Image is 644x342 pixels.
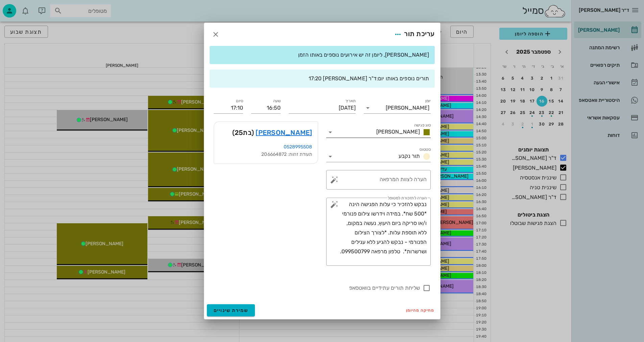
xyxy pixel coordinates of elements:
div: יומן[PERSON_NAME] [364,103,431,113]
a: [PERSON_NAME] [256,127,312,138]
label: סיום [236,98,243,104]
span: ד"ר [PERSON_NAME] 17:20 [309,75,377,82]
a: 0528995508 [284,144,312,150]
button: שמירת שינויים [207,304,255,316]
label: הערה לתזכורת למטופל [388,196,427,201]
label: תאריך [345,98,356,104]
label: יומן [425,98,431,104]
div: תעודת זהות: 206664872 [219,151,312,158]
span: תור נקבע [399,153,420,159]
label: שליחת תורים עתידיים בוואטסאפ [214,285,420,291]
span: שמירת שינויים [214,308,248,313]
div: תורים נוספים באותו יום: [215,75,429,82]
button: מחיקה מהיומן [403,306,437,315]
span: מחיקה מהיומן [406,308,435,313]
label: שעה [273,98,281,104]
span: [PERSON_NAME] [376,129,420,135]
span: [PERSON_NAME], ליומן זה יש אירועים נוספים באותו הזמן [298,52,429,58]
div: עריכת תור [392,28,434,40]
span: 25 [235,129,243,137]
div: [PERSON_NAME] [386,105,429,111]
label: סטטוס [420,147,431,152]
div: סטטוסתור נקבע [326,151,431,162]
label: סוג פגישה [414,123,431,128]
span: (בת ) [232,127,254,138]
